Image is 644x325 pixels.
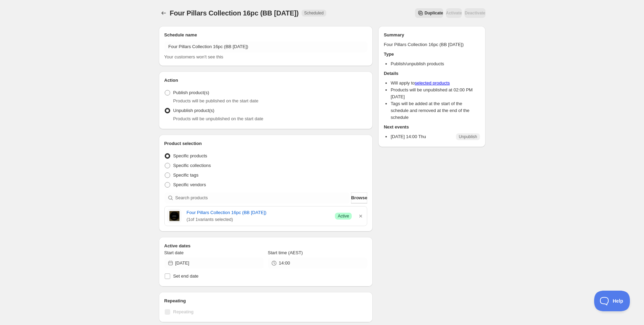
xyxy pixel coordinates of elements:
[391,60,480,67] li: Publish/unpublish products
[173,163,211,168] span: Specific collections
[425,10,443,16] span: Duplicate
[415,8,443,18] button: Secondary action label
[268,250,303,255] span: Start time (AEST)
[173,98,259,103] span: Products will be published on the start date
[164,298,368,304] h2: Repeating
[164,32,368,38] h2: Schedule name
[173,153,207,158] span: Specific products
[384,124,480,131] h2: Next events
[391,80,480,87] li: Will apply to
[167,209,181,223] img: Four Pillars Collection 16pc (BB 17 - 01 - 25) - Koko Black
[170,9,299,17] span: Four Pillars Collection 16pc (BB [DATE])
[338,213,349,219] span: Active
[164,140,368,147] h2: Product selection
[164,243,368,249] h2: Active dates
[391,100,480,121] li: Tags will be added at the start of the schedule and removed at the end of the schedule
[175,192,350,203] input: Search products
[187,209,330,216] a: Four Pillars Collection 16pc (BB [DATE])
[391,87,480,100] li: Products will be unpublished at 02:00 PM [DATE]
[173,116,263,121] span: Products will be unpublished on the start date
[173,172,199,178] span: Specific tags
[173,90,209,95] span: Publish product(s)
[187,216,330,223] span: ( 1 of 1 variants selected)
[173,182,206,187] span: Specific vendors
[351,192,367,203] button: Browse
[384,70,480,77] h2: Details
[351,194,367,201] span: Browse
[164,250,184,255] span: Start date
[459,134,477,139] span: Unpublish
[173,273,199,279] span: Set end date
[304,10,324,16] span: Scheduled
[384,41,480,48] p: Four Pillars Collection 16pc (BB [DATE])
[159,8,168,18] button: Schedules
[173,108,215,113] span: Unpublish product(s)
[384,51,480,58] h2: Type
[391,133,426,140] p: [DATE] 14:00 Thu
[384,32,480,38] h2: Summary
[164,77,368,84] h2: Action
[164,54,223,59] span: Your customers won't see this
[594,291,630,311] iframe: Toggle Customer Support
[173,309,194,314] span: Repeating
[415,80,450,86] a: selected products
